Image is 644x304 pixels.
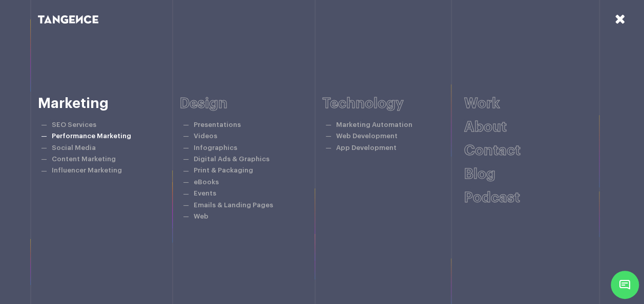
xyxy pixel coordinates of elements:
a: Contact [464,143,521,158]
a: Events [194,190,216,197]
a: Presentations [194,121,241,128]
a: Blog [464,167,495,181]
a: Web Development [336,133,398,139]
a: Content Marketing [52,156,116,162]
h6: Technology [322,96,465,112]
h6: Design [180,96,322,112]
a: SEO Services [52,121,96,128]
a: Web [194,213,209,220]
a: Work [464,96,500,111]
a: Social Media [52,144,96,151]
a: Digital Ads & Graphics [194,156,269,162]
a: Performance Marketing [52,133,131,139]
a: eBooks [194,179,219,185]
a: Print & Packaging [194,167,253,173]
h6: Marketing [38,96,180,112]
a: Marketing Automation [336,121,412,128]
a: Emails & Landing Pages [194,202,273,208]
a: App Development [336,144,397,151]
a: About [464,120,507,134]
span: Chat Widget [611,271,639,299]
a: Videos [194,133,217,139]
a: Infographics [194,144,237,151]
a: Influencer Marketing [52,167,122,173]
a: Podcast [464,190,520,205]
